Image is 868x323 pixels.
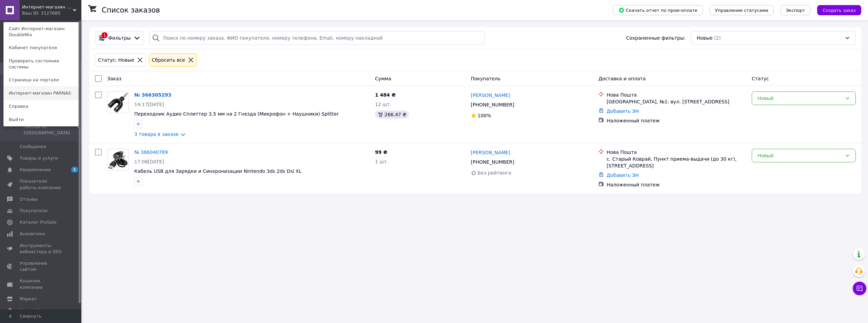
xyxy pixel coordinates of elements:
[4,74,78,86] a: Страница на портале
[714,35,721,41] span: (2)
[4,87,78,100] a: Интернет-магазин PARNAS
[598,76,646,81] span: Доставка и оплата
[24,124,77,136] span: Заказы из [GEOGRAPHIC_DATA]
[77,124,79,136] span: 0
[478,170,511,176] span: Без рейтинга
[151,56,186,64] div: Сбросить все
[471,149,510,156] a: [PERSON_NAME]
[757,95,842,102] div: Новый
[107,150,129,170] img: Фото товару
[4,55,78,74] a: Проверить состояние системы
[607,173,639,178] a: Добавить ЭН
[478,113,491,118] span: 100%
[4,113,78,126] a: Выйти
[375,159,388,164] span: 1 шт.
[471,159,514,165] span: [PHONE_NUMBER]
[97,56,136,64] div: Статус: Новые
[20,155,58,161] span: Товары и услуги
[697,35,713,41] span: Новые
[471,102,514,107] span: [PHONE_NUMBER]
[375,110,409,119] div: 266.47 ₴
[375,149,387,155] span: 99 ₴
[20,144,46,150] span: Сообщения
[607,149,746,156] div: Нова Пошта
[134,132,179,137] a: 3 товара в заказе
[375,76,391,81] span: Сумма
[607,117,746,124] div: Наложенный платеж
[20,243,63,255] span: Инструменты вебмастера и SEO
[71,167,78,173] span: 1
[757,152,842,159] div: Новый
[4,41,78,54] a: Кабинет покупателя
[134,102,164,107] span: 14:17[DATE]
[613,5,703,15] button: Скачать отчет по пром-оплате
[107,92,129,113] a: Фото товару
[607,92,746,98] div: Нова Пошта
[20,296,37,302] span: Маркет
[20,208,47,214] span: Покупатели
[823,8,856,13] span: Создать заказ
[149,31,484,45] input: Поиск по номеру заказа, ФИО покупателя, номеру телефона, Email, номеру накладной
[752,76,769,81] span: Статус
[134,111,339,117] a: Переходник Аудио Сплиттер 3.5 мм на 2 Гнезда (Микрофон + Наушники) Splitter
[107,149,129,170] a: Фото товару
[22,10,51,16] div: Ваш ID: 3127685
[375,92,396,98] span: 1 484 ₴
[108,35,131,41] span: Фильтры
[20,231,45,237] span: Аналитика
[22,4,73,10] span: Интернет-магазин DoubleMix
[20,307,44,314] span: Настройки
[715,8,768,13] span: Управление статусами
[817,5,861,15] button: Создать заказ
[20,260,63,272] span: Управление сайтом
[107,92,129,113] img: Фото товару
[781,5,810,15] button: Экспорт
[4,100,78,113] a: Справка
[20,219,56,225] span: Каталог ProSale
[4,22,78,41] a: Сайт Интернет-магазин DoubleMix
[134,159,164,164] span: 17:08[DATE]
[607,98,746,105] div: [GEOGRAPHIC_DATA], №1: вул. [STREET_ADDRESS]
[20,167,51,173] span: Уведомления
[618,7,697,13] span: Скачать отчет по пром-оплате
[107,76,121,81] span: Заказ
[853,282,866,295] button: Чат с покупателем
[607,181,746,188] div: Наложенный платеж
[134,168,301,174] a: Кабель USB для Зарядки и Синхронизации Nintendo 3ds 2ds Dsi XL
[20,278,63,290] span: Кошелек компании
[102,6,160,14] h1: Список заказов
[20,196,38,202] span: Отзывы
[134,92,171,98] a: № 366305293
[20,178,63,190] span: Показатели работы компании
[471,76,501,81] span: Покупатель
[471,92,510,99] a: [PERSON_NAME]
[810,7,861,13] a: Создать заказ
[626,35,685,41] span: Сохраненные фильтры:
[134,149,168,155] a: № 366040789
[710,5,774,15] button: Управление статусами
[786,8,805,13] span: Экспорт
[607,108,639,114] a: Добавить ЭН
[375,102,391,107] span: 12 шт.
[607,156,746,169] div: с. Старый Коврай, Пункт приема-выдачи (до 30 кг), [STREET_ADDRESS]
